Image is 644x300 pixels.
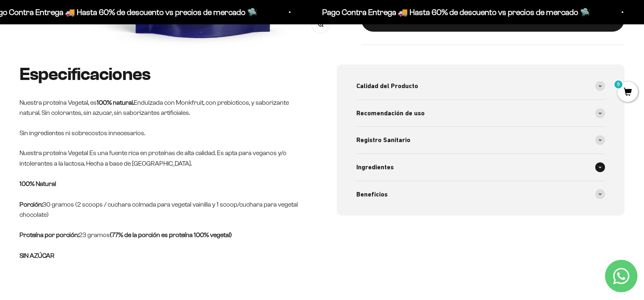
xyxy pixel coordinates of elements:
p: Pago Contra Entrega 🚚 Hasta 60% de descuento vs precios de mercado 🛸 [310,6,578,19]
input: Otra (por favor especifica) [27,122,167,136]
a: 0 [618,88,638,97]
summary: Calidad del Producto [356,73,605,99]
span: Enviar [133,140,167,154]
strong: 100% natural. [97,99,134,106]
p: Para decidirte a comprar este suplemento, ¿qué información específica sobre su pureza, origen o c... [10,13,168,50]
strong: Proteína por porción: [20,231,79,238]
div: Comparativa con otros productos similares [10,106,168,120]
div: Detalles sobre ingredientes "limpios" [10,57,168,71]
span: Ingredientes [356,162,394,173]
strong: (77% de la porción es proteína 100% vegetal) [110,231,232,238]
strong: Porción: [20,201,43,208]
p: Nuestra proteína Vegetal Es una fuente rica en proteínas de alta calidad. Es apta para veganos y/... [20,148,308,168]
summary: Beneficios [356,181,605,208]
button: Enviar [132,140,168,154]
summary: Ingredientes [356,154,605,181]
p: Sin ingredientes ni sobrecostos innecesarios. [20,128,308,138]
p: 30 gramos (2 scoops / cuchara colmada para vegetal vainilla y 1 scoop/cuchara para vegetal chocol... [20,179,308,220]
span: Recomendación de uso [356,108,425,119]
span: Beneficios [356,189,388,200]
p: 23 gramos [20,230,308,261]
strong: SIN AZÚCAR [20,252,54,259]
mark: 0 [614,80,623,89]
summary: Recomendación de uso [356,100,605,127]
strong: 100% Natural [20,180,56,187]
div: País de origen de ingredientes [10,73,168,87]
p: Nuestra proteína Vegetal, es Endulzada con Monkfruit, con prebioticos, y saborizante natural. Sin... [20,97,308,118]
h2: Especificaciones [20,65,308,84]
span: Calidad del Producto [356,81,418,91]
div: Certificaciones de calidad [10,89,168,104]
summary: Registro Sanitario [356,127,605,153]
span: Registro Sanitario [356,135,410,145]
